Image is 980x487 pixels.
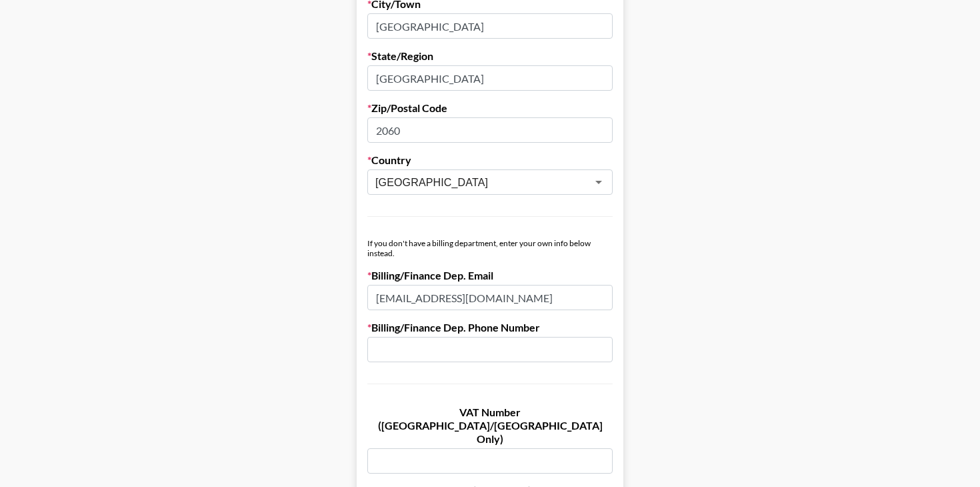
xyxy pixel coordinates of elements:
[367,49,613,63] label: State/Region
[589,173,608,191] button: Open
[367,321,613,334] label: Billing/Finance Dep. Phone Number
[367,153,613,167] label: Country
[367,101,613,115] label: Zip/Postal Code
[367,406,613,446] label: VAT Number ([GEOGRAPHIC_DATA]/[GEOGRAPHIC_DATA] Only)
[367,238,613,258] div: If you don't have a billing department, enter your own info below instead.
[367,269,613,282] label: Billing/Finance Dep. Email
